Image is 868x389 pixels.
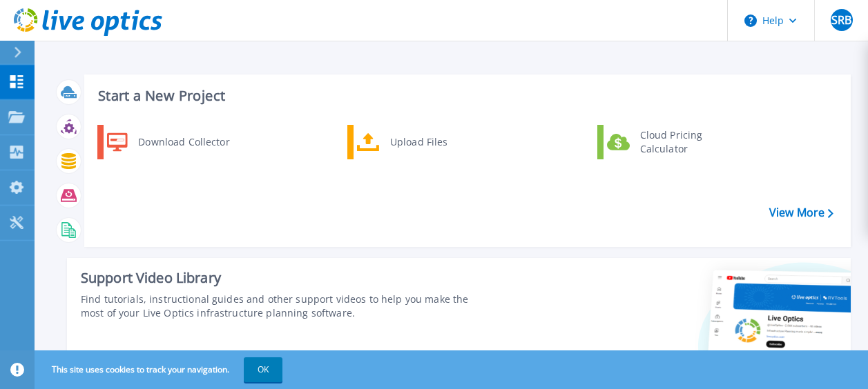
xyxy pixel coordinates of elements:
button: OK [244,357,282,382]
h3: Start a New Project [98,88,833,103]
span: SRB [831,14,851,26]
a: Download Collector [97,125,239,159]
div: Support Video Library [81,269,488,287]
div: Find tutorials, instructional guides and other support videos to help you make the most of your L... [81,292,488,320]
div: Upload Files [383,128,485,156]
div: Download Collector [131,128,235,156]
a: Upload Files [347,125,489,159]
div: Cloud Pricing Calculator [633,128,735,156]
a: View More [769,206,833,219]
span: This site uses cookies to track your navigation. [38,357,282,382]
a: Cloud Pricing Calculator [597,125,739,159]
